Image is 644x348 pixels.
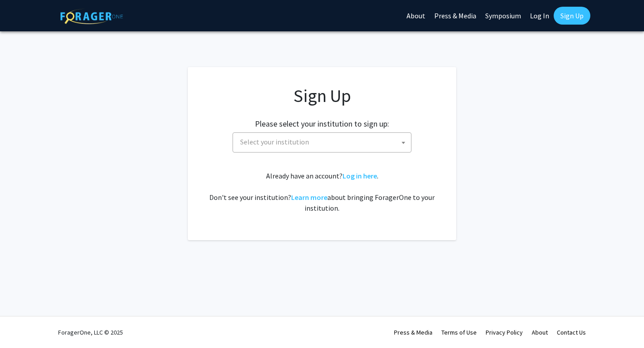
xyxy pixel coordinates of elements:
[441,328,477,336] a: Terms of Use
[291,193,327,202] a: Learn more about bringing ForagerOne to your institution
[58,317,123,348] div: ForagerOne, LLC © 2025
[233,132,411,153] span: Select your institution
[206,85,438,106] h1: Sign Up
[486,328,523,336] a: Privacy Policy
[240,137,309,146] span: Select your institution
[206,170,438,213] div: Already have an account? . Don't see your institution? about bringing ForagerOne to your institut...
[255,119,389,129] h2: Please select your institution to sign up:
[343,171,377,180] a: Log in here
[394,328,432,336] a: Press & Media
[554,7,590,25] a: Sign Up
[60,8,123,24] img: ForagerOne Logo
[557,328,586,336] a: Contact Us
[237,133,411,151] span: Select your institution
[532,328,548,336] a: About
